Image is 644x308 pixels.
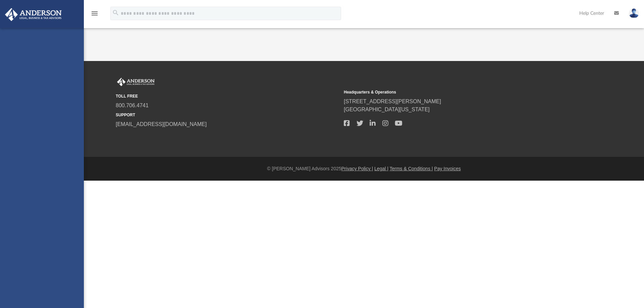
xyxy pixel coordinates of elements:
i: menu [91,9,99,17]
a: Terms & Conditions | [390,166,433,171]
a: 800.706.4741 [116,103,149,108]
small: TOLL FREE [116,93,339,99]
a: menu [91,13,99,17]
a: Pay Invoices [434,166,461,171]
small: Headquarters & Operations [344,89,567,95]
div: © [PERSON_NAME] Advisors 2025 [84,165,644,172]
img: User Pic [629,8,639,18]
a: Legal | [374,166,388,171]
img: Anderson Advisors Platinum Portal [116,78,156,86]
a: [STREET_ADDRESS][PERSON_NAME] [344,99,441,104]
i: search [112,9,119,16]
a: Privacy Policy | [341,166,373,171]
small: SUPPORT [116,112,339,118]
a: [GEOGRAPHIC_DATA][US_STATE] [344,107,430,112]
a: [EMAIL_ADDRESS][DOMAIN_NAME] [116,121,207,127]
img: Anderson Advisors Platinum Portal [3,8,64,21]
